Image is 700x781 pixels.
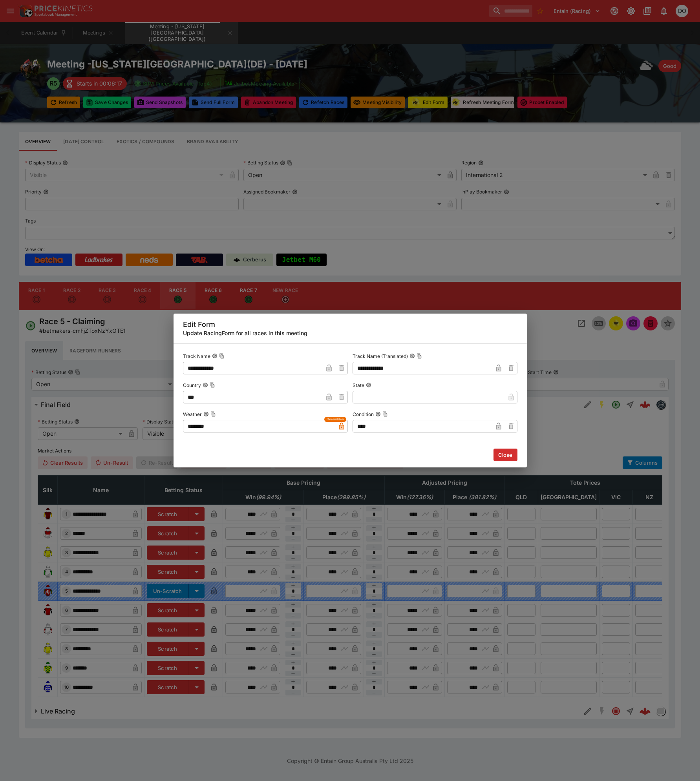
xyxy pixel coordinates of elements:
span: Overridden [327,417,344,422]
button: WeatherCopy To Clipboard [203,411,209,417]
button: State [366,382,371,388]
h6: Update RacingForm for all races in this meeting [183,329,517,337]
button: CountryCopy To Clipboard [203,382,208,388]
button: Copy To Clipboard [219,353,225,359]
p: State [353,382,364,389]
button: Close [493,449,517,461]
h5: Edit Form [183,320,517,329]
p: Track Name (Translated) [353,353,408,359]
button: Copy To Clipboard [210,411,216,417]
p: Condition [353,411,374,418]
p: Country [183,382,201,389]
button: Copy To Clipboard [417,353,422,359]
button: Copy To Clipboard [210,382,215,388]
button: Copy To Clipboard [382,411,388,417]
p: Weather [183,411,202,418]
button: Track NameCopy To Clipboard [212,353,217,359]
button: ConditionCopy To Clipboard [375,411,381,417]
p: Track Name [183,353,210,359]
button: Track Name (Translated)Copy To Clipboard [409,353,415,359]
